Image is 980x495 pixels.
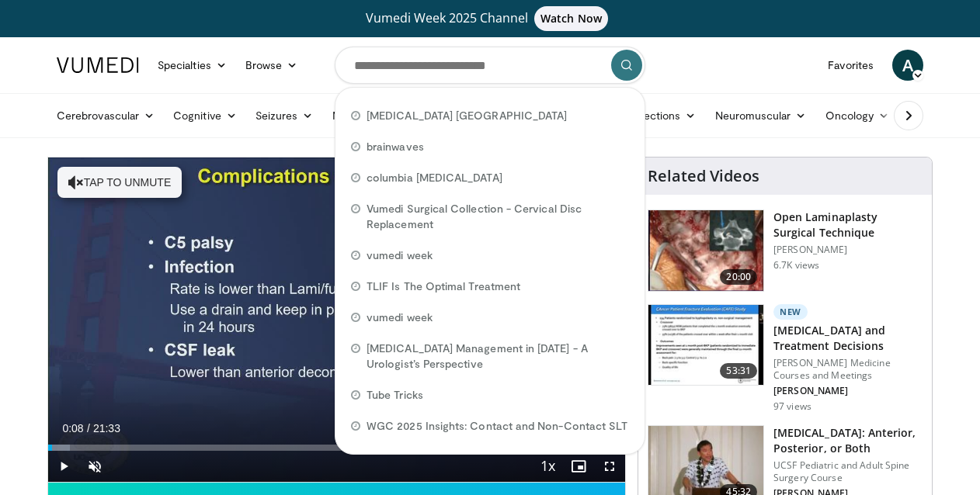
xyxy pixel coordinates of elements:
[773,259,819,272] p: 6.7K views
[79,451,110,482] button: Unmute
[648,167,759,185] h4: Related Videos
[720,363,757,379] span: 53:31
[246,100,323,131] a: Seizures
[323,100,411,131] a: Movement
[59,6,921,31] a: Vumedi Week 2025 ChannelWatch Now
[892,50,923,81] a: A
[367,108,567,123] span: [MEDICAL_DATA] [GEOGRAPHIC_DATA]
[57,167,182,198] button: Tap to unmute
[773,304,808,320] p: New
[773,400,811,413] p: 97 views
[367,247,433,263] span: vumedi week
[367,279,520,294] span: TLIF Is The Optimal Treatment
[532,451,563,482] button: Playback Rate
[720,269,757,285] span: 20:00
[367,201,629,232] span: Vumedi Surgical Collection - Cervical Disc Replacement
[87,422,90,434] span: /
[648,210,763,291] img: hell_1.png.150x105_q85_crop-smart_upscale.jpg
[773,425,923,456] h3: [MEDICAL_DATA]: Anterior, Posterior, or Both
[706,100,816,131] a: Neuromuscular
[773,459,923,484] p: UCSF Pediatric and Adult Spine Surgery Course
[367,387,423,403] span: Tube Tricks
[818,50,883,81] a: Favorites
[621,100,706,131] a: Infections
[366,9,614,26] span: Vumedi Week 2025 Channel
[367,170,502,185] span: columbia [MEDICAL_DATA]
[48,445,625,451] div: Progress Bar
[648,209,923,292] a: 20:00 Open Laminaplasty Surgical Technique [PERSON_NAME] 6.7K views
[816,100,899,131] a: Oncology
[367,341,629,372] span: [MEDICAL_DATA] Management in [DATE] - A Urologist’s Perspective
[367,139,424,154] span: brainwaves
[236,50,308,81] a: Browse
[47,100,164,131] a: Cerebrovascular
[534,6,608,31] span: Watch Now
[773,385,923,397] p: [PERSON_NAME]
[48,451,79,482] button: Play
[773,323,923,354] h3: [MEDICAL_DATA] and Treatment Decisions
[57,57,139,73] img: VuMedi Logo
[367,418,627,434] span: WGC 2025 Insights: Contact and Non-Contact SLT
[148,50,236,81] a: Specialties
[773,244,923,256] p: [PERSON_NAME]
[563,451,594,482] button: Enable picture-in-picture mode
[48,157,625,483] video-js: Video Player
[773,209,923,241] h3: Open Laminaplasty Surgical Technique
[648,305,763,386] img: 37a1ca3d-d002-4404-841e-646848b90b5b.150x105_q85_crop-smart_upscale.jpg
[335,47,645,84] input: Search topics, interventions
[367,310,433,325] span: vumedi week
[648,304,923,413] a: 53:31 New [MEDICAL_DATA] and Treatment Decisions [PERSON_NAME] Medicine Courses and Meetings [PER...
[594,451,625,482] button: Fullscreen
[773,357,923,382] p: [PERSON_NAME] Medicine Courses and Meetings
[164,100,246,131] a: Cognitive
[93,422,120,434] span: 21:33
[62,422,83,434] span: 0:08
